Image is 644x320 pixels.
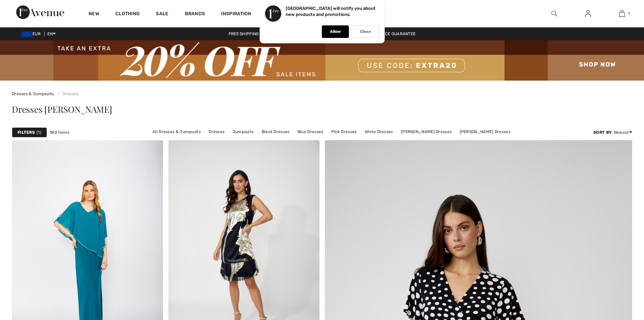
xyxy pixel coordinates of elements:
div: : Newest [593,129,632,135]
a: Dresses [205,127,228,136]
span: Inspiration [221,11,251,18]
a: 1 [605,9,638,18]
a: [PERSON_NAME] Dresses [456,127,514,136]
span: 1 [37,129,41,135]
p: [GEOGRAPHIC_DATA] will notify you about new products and promotions. [286,6,376,17]
a: [PERSON_NAME] Dresses [398,127,455,136]
a: Jumpsuits [229,127,257,136]
img: My Info [585,9,591,18]
p: Allow [330,29,341,34]
a: Brands [185,11,205,18]
a: Sale [156,11,168,18]
strong: Filters [18,129,35,135]
a: White Dresses [361,127,397,136]
span: EUR [22,31,43,36]
a: Sign In [580,9,596,18]
a: Pink Dresses [328,127,360,136]
span: Dresses [PERSON_NAME] [12,103,112,115]
a: Dresses [55,91,78,96]
a: New [89,11,99,18]
a: Clothing [115,11,140,18]
span: 1 [628,10,630,17]
a: Black Dresses [258,127,293,136]
span: EN [47,31,56,36]
p: Close [360,29,371,34]
strong: Sort By [593,130,612,135]
a: Free shipping on orders over €130 [223,31,312,36]
a: All Dresses & Jumpsuits [149,127,204,136]
img: Euro [22,31,32,37]
img: My Bag [619,9,625,18]
img: search the website [551,9,557,18]
span: 180 items [50,129,70,135]
a: Blue Dresses [294,127,327,136]
img: 1ère Avenue [16,5,64,19]
a: Lowest Price Guarantee [356,31,421,36]
iframe: Opens a widget where you can chat to one of our agents [601,269,637,286]
a: Dresses & Jumpsuits [12,91,54,96]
